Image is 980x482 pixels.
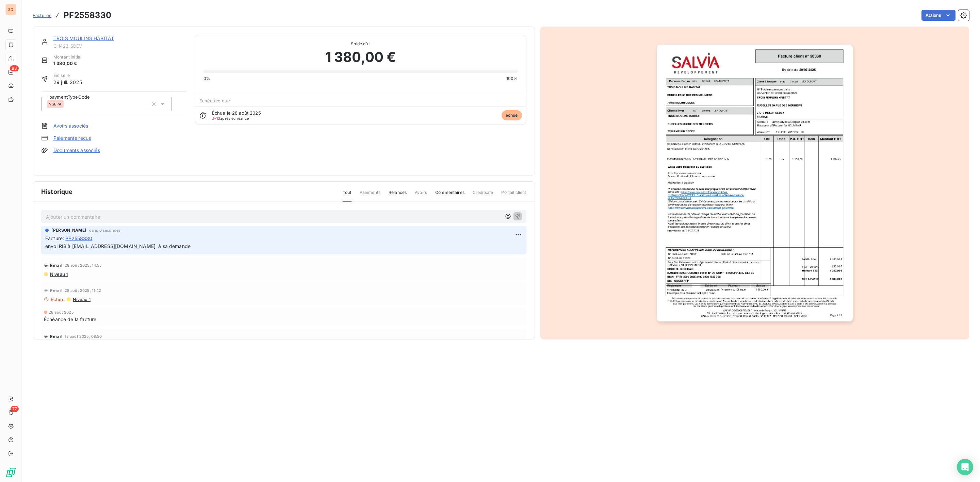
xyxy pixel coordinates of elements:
[360,189,380,201] span: Paiements
[33,12,51,19] a: Factures
[212,116,249,120] span: après échéance
[203,41,518,47] span: Solde dû :
[203,76,210,82] span: 0%
[415,189,427,201] span: Avoirs
[49,310,74,314] span: 28 août 2025
[53,60,81,67] span: 1 380,00 €
[45,243,191,249] span: envoi RIB à [EMAIL_ADDRESS][DOMAIN_NAME] à sa demande
[53,122,88,129] a: Avoirs associés
[53,147,100,154] a: Documents associés
[53,79,82,86] span: 29 juil. 2025
[51,297,65,302] span: Echec
[44,316,96,323] span: Échéance de la facture
[199,98,230,103] span: Échéance due
[473,189,493,201] span: Creditsafe
[45,235,64,242] span: Facture :
[65,334,102,338] span: 13 août 2025, 08:50
[53,54,81,60] span: Montant initial
[435,189,464,201] span: Commentaires
[506,76,518,82] span: 100%
[921,10,955,21] button: Actions
[11,406,19,412] span: 77
[65,288,101,293] span: 28 août 2025, 11:42
[65,235,92,242] span: PF2558330
[343,189,352,202] span: Tout
[49,102,62,106] span: VSEPA
[212,116,220,121] span: J+13
[41,187,73,196] span: Historique
[49,271,68,277] span: Niveau 1
[657,45,853,321] img: invoice_thumbnail
[389,189,407,201] span: Relances
[89,228,120,232] span: dans 0 secondes
[65,263,102,267] span: 28 août 2025, 14:55
[53,72,82,79] span: Émise le
[502,110,522,120] span: échue
[957,459,973,475] div: Open Intercom Messenger
[53,135,91,142] a: Paiements reçus
[53,43,187,49] span: C_1423_SDEV
[212,110,261,116] span: Échue le 28 août 2025
[50,288,63,293] span: Email
[50,334,63,339] span: Email
[5,467,16,478] img: Logo LeanPay
[325,47,396,67] span: 1 380,00 €
[33,13,51,18] span: Factures
[10,65,19,71] span: 83
[72,297,91,302] span: Niveau 1
[501,189,526,201] span: Portail client
[51,227,86,233] span: [PERSON_NAME]
[50,263,63,268] span: Email
[5,4,16,15] div: SD
[64,9,111,21] h3: PF2558330
[53,35,114,41] a: TROIS MOULINS HABITAT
